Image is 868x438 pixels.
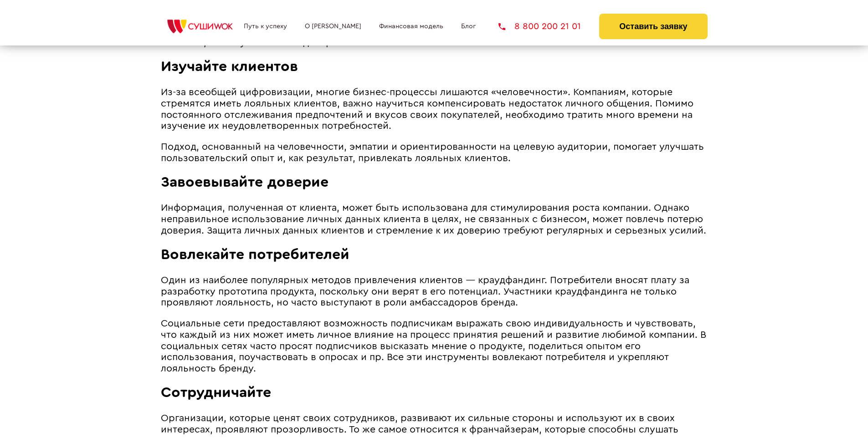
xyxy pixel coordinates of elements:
span: Изучайте клиентов [161,59,298,74]
span: Социальные сети предоставляют возможность подписчикам выражать свою индивидуальность и чувствоват... [161,319,706,373]
a: Путь к успеху [244,23,287,30]
a: Финансовая модель [379,23,443,30]
span: 8 800 200 21 01 [514,22,581,31]
span: Информация, полученная от клиента, может быть использована для стимулирования роста компании. Одн... [161,203,706,235]
a: Блог [461,23,476,30]
a: 8 800 200 21 01 [498,22,581,31]
span: Завоевывайте доверие [161,175,329,189]
span: Из-за всеобщей цифровизации, многие бизнес-процессы лишаются «человечности». Компаниям, которые с... [161,87,693,131]
span: Один из наиболее популярных методов привлечения клиентов ― краудфандинг. Потребители вносят плату... [161,275,689,307]
span: Подход, основанный на человечности, эмпатии и ориентированности на целевую аудитории, помогает ул... [161,142,704,163]
button: Оставить заявку [599,14,707,39]
a: О [PERSON_NAME] [305,23,361,30]
span: Сотрудничайте [161,385,271,400]
span: Вовлекайте потребителей [161,247,349,262]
